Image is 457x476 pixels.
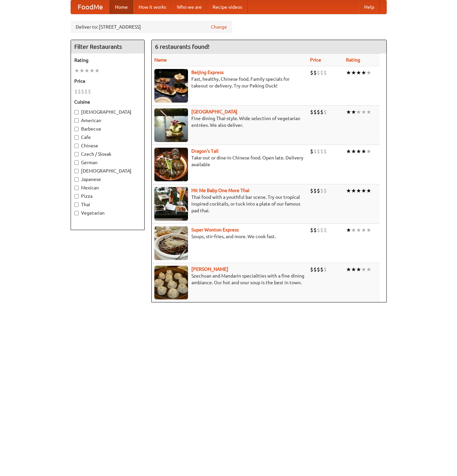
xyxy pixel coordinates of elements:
li: $ [323,226,327,234]
li: ★ [361,148,366,155]
h5: Rating [74,57,141,64]
label: German [74,159,141,166]
input: Thai [74,203,79,207]
li: $ [310,69,313,76]
li: ★ [346,108,351,116]
input: Pizza [74,194,79,198]
li: $ [323,69,327,76]
li: ★ [351,266,356,273]
input: [DEMOGRAPHIC_DATA] [74,169,79,173]
li: $ [317,187,320,194]
label: Japanese [74,176,141,183]
input: [DEMOGRAPHIC_DATA] [74,110,79,114]
li: ★ [356,226,361,234]
li: $ [320,69,323,76]
a: Change [211,24,227,30]
div: Deliver to: [STREET_ADDRESS] [71,21,232,33]
li: ★ [94,67,100,74]
li: ★ [351,187,356,194]
li: $ [81,88,84,95]
li: ★ [346,69,351,76]
a: How it works [133,0,172,14]
li: $ [320,266,323,273]
input: Czech / Slovak [74,152,79,156]
label: Czech / Slovak [74,151,141,157]
li: $ [317,148,320,155]
li: ★ [346,266,351,273]
a: FoodMe [71,0,110,14]
label: Chinese [74,142,141,149]
label: Barbecue [74,125,141,132]
li: $ [78,88,81,95]
li: ★ [79,67,84,74]
input: Japanese [74,177,79,182]
li: $ [317,266,320,273]
li: $ [88,88,91,95]
label: American [74,117,141,124]
li: $ [310,266,313,273]
li: ★ [346,187,351,194]
li: $ [317,226,320,234]
li: $ [323,187,327,194]
a: [GEOGRAPHIC_DATA] [191,109,237,114]
li: $ [313,69,317,76]
b: Hit Me Baby One More Thai [191,188,250,193]
li: ★ [74,67,79,74]
li: $ [317,108,320,116]
li: $ [320,187,323,194]
li: ★ [346,148,351,155]
li: ★ [351,108,356,116]
img: superwonton.jpg [154,226,188,260]
a: Beijing Express [191,70,224,75]
li: ★ [356,69,361,76]
ng-pluralize: 6 restaurants found! [155,43,210,50]
h5: Cuisine [74,99,141,105]
label: Cafe [74,134,141,141]
img: satay.jpg [154,108,188,142]
img: beijing.jpg [154,69,188,103]
li: ★ [366,266,371,273]
li: $ [310,108,313,116]
p: Fast, healthy, Chinese food. Family specials for takeout or delivery. Try our Peking Duck! [154,76,305,89]
li: ★ [361,266,366,273]
li: $ [310,148,313,155]
label: Vegetarian [74,210,141,216]
li: $ [317,69,320,76]
li: $ [310,187,313,194]
a: Who we are [172,0,207,14]
img: shandong.jpg [154,266,188,299]
h4: Filter Restaurants [71,40,144,53]
li: ★ [356,108,361,116]
a: [PERSON_NAME] [191,266,228,272]
input: American [74,118,79,123]
li: $ [323,148,327,155]
input: Barbecue [74,127,79,131]
li: ★ [361,226,366,234]
li: ★ [356,266,361,273]
label: [DEMOGRAPHIC_DATA] [74,109,141,115]
li: $ [313,187,317,194]
img: dragon.jpg [154,148,188,181]
a: Dragon's Tail [191,148,219,154]
li: ★ [351,69,356,76]
li: $ [323,266,327,273]
a: Price [310,57,321,63]
p: Thai food with a youthful bar scene. Try our tropical inspired cocktails, or tuck into a plate of... [154,194,305,214]
a: Rating [346,57,360,63]
input: Vegetarian [74,211,79,215]
li: ★ [89,67,94,74]
p: Soups, stir-fries, and more. We cook fast. [154,233,305,240]
li: ★ [366,108,371,116]
input: Mexican [74,186,79,190]
li: $ [320,108,323,116]
a: Help [359,0,380,14]
input: Chinese [74,144,79,148]
li: $ [320,226,323,234]
img: babythai.jpg [154,187,188,221]
label: Pizza [74,193,141,199]
li: ★ [361,187,366,194]
a: Super Wonton Express [191,227,239,232]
